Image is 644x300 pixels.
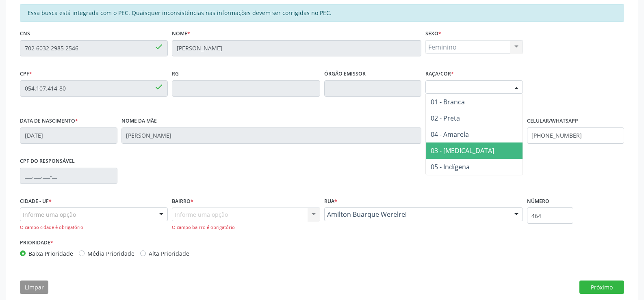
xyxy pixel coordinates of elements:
[527,195,549,208] label: Número
[324,195,337,208] label: Rua
[172,195,193,208] label: Bairro
[149,249,189,258] label: Alta Prioridade
[327,210,506,218] span: Amilton Buarque Werelrei
[20,168,117,184] input: ___.___.___-__
[20,224,168,231] div: O campo cidade é obrigatório
[431,97,465,106] span: 01 - Branca
[20,4,624,22] div: Essa busca está integrada com o PEC. Quaisquer inconsistências nas informações devem ser corrigid...
[20,115,78,127] label: Data de nascimento
[20,28,30,40] label: CNS
[20,155,75,168] label: CPF do responsável
[579,281,624,294] button: Próximo
[28,249,73,258] label: Baixa Prioridade
[20,237,53,249] label: Prioridade
[154,82,163,91] span: done
[431,162,470,171] span: 05 - Indígena
[154,42,163,51] span: done
[431,130,469,139] span: 04 - Amarela
[20,127,117,144] input: __/__/____
[527,127,624,144] input: (__) _____-_____
[431,114,460,123] span: 02 - Preta
[425,68,454,80] label: Raça/cor
[121,115,157,127] label: Nome da mãe
[324,68,366,80] label: Órgão emissor
[527,115,578,127] label: Celular/WhatsApp
[425,28,441,40] label: Sexo
[172,224,320,231] div: O campo bairro é obrigatório
[172,28,190,40] label: Nome
[20,68,32,80] label: CPF
[172,68,179,80] label: RG
[87,249,134,258] label: Média Prioridade
[23,210,76,219] span: Informe uma opção
[20,195,52,208] label: Cidade - UF
[431,146,494,155] span: 03 - [MEDICAL_DATA]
